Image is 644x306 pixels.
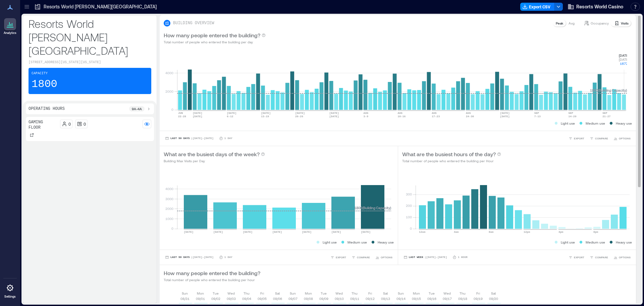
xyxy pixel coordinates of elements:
text: 17-23 [432,115,440,118]
p: Wed [227,291,235,296]
p: Mon [413,291,420,296]
p: How many people entered the building? [164,31,260,39]
p: Gaming Floor [29,120,57,130]
p: 09/15 [412,296,421,301]
text: 4am [454,230,459,233]
p: Wed [335,291,343,296]
p: 1800 [32,78,57,91]
text: [DATE] [302,230,312,233]
p: Sat [383,291,388,296]
text: [DATE] [243,230,253,233]
span: COMPARE [595,255,608,259]
p: Tue [321,291,327,296]
p: Avg [569,20,575,26]
text: AUG [432,112,437,115]
text: 21-27 [602,115,610,118]
button: Resorts World Casino [566,1,625,12]
text: SEP [534,112,539,115]
text: [DATE] [329,115,339,118]
p: 1 Hour [458,255,468,259]
p: 09/09 [319,296,328,301]
button: OPTIONS [374,254,394,261]
p: Sun [290,291,296,296]
p: How many people entered the building? [164,269,260,277]
p: BUILDING OVERVIEW [173,20,214,26]
p: Tue [429,291,435,296]
p: Settings [4,295,16,299]
p: 09/01 [196,296,205,301]
tspan: 300 [406,192,412,196]
p: Tue [213,291,219,296]
p: Medium use [586,121,605,126]
span: OPTIONS [619,255,631,259]
a: Analytics [2,16,18,37]
text: [DATE] [295,112,305,115]
p: Occupancy [591,20,609,26]
p: Heavy use [616,239,632,245]
button: Last 90 Days |[DATE]-[DATE] [164,135,215,142]
tspan: 2000 [165,207,173,211]
p: Building Max Visits per Day [164,158,265,164]
p: Sun [182,291,188,296]
span: COMPARE [357,255,370,259]
p: 9a - 4a [132,106,142,112]
p: Light use [561,239,575,245]
p: Fri [476,291,480,296]
p: 09/05 [258,296,267,301]
p: Capacity [32,71,48,76]
span: OPTIONS [619,136,631,140]
tspan: 200 [406,204,412,208]
button: Export CSV [520,3,554,11]
p: Fri [368,291,372,296]
text: [DATE] [193,115,203,118]
p: Total number of people who entered the building per hour [164,277,260,282]
p: [STREET_ADDRESS][US_STATE][US_STATE] [29,60,151,65]
text: 20-26 [295,115,303,118]
p: Total number of people who entered the building per day [164,39,266,45]
text: [DATE] [331,230,341,233]
text: [DATE] [213,230,223,233]
p: Resorts World [PERSON_NAME][GEOGRAPHIC_DATA] [44,3,157,10]
p: 09/14 [396,296,406,301]
text: 24-30 [466,115,474,118]
text: SEP [568,112,573,115]
p: Visits [621,20,629,26]
p: Total number of people who entered the building per Hour [402,158,501,164]
p: Sat [275,291,280,296]
span: EXPORT [574,255,584,259]
p: 09/20 [489,296,498,301]
button: Last Week |[DATE]-[DATE] [402,254,448,261]
tspan: 4000 [165,187,173,191]
text: [DATE] [184,230,194,233]
button: COMPARE [350,254,371,261]
p: 09/19 [474,296,483,301]
p: 09/17 [443,296,452,301]
p: 09/11 [350,296,359,301]
text: JUN [178,112,183,115]
text: 12am [419,230,425,233]
p: 09/13 [381,296,390,301]
text: [DATE] [361,230,371,233]
p: 0 [84,121,86,127]
p: Mon [197,291,204,296]
button: OPTIONS [612,254,632,261]
p: Thu [352,291,358,296]
p: Heavy use [378,239,394,245]
text: AUG [466,112,471,115]
tspan: 1000 [165,217,173,221]
text: 14-20 [568,115,576,118]
p: 0 [68,121,71,127]
p: 09/04 [242,296,251,301]
text: [DATE] [193,112,203,115]
span: EXPORT [336,255,346,259]
text: 22-28 [178,115,186,118]
p: 08/31 [180,296,190,301]
text: AUG [397,112,402,115]
text: 13-19 [261,115,269,118]
text: AUG [364,112,369,115]
button: OPTIONS [612,135,632,142]
p: Thu [244,291,250,296]
text: 8pm [593,230,598,233]
text: 4pm [558,230,563,233]
p: Medium use [586,239,605,245]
